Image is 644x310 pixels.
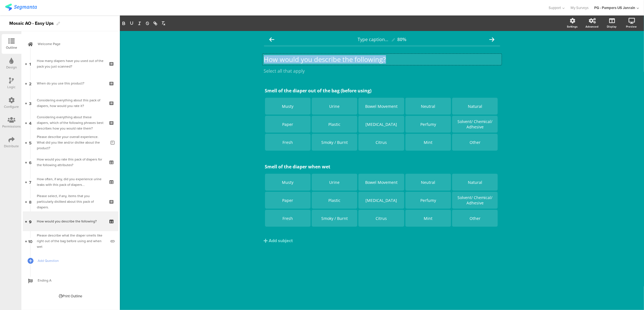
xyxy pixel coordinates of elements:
[453,104,497,109] div: Natural
[23,231,118,251] a: 10 Please describe what the diaper smells like right out of the bag before using and when wet
[23,73,118,93] a: 2 When do you use this product?
[37,134,106,151] div: Please describe your overall experience. What did you like and/or dislike about the product?
[265,164,499,170] p: Smell of the diaper when wet
[359,122,403,127] div: [MEDICAL_DATA]
[37,233,106,249] div: Please describe what the diaper smells like right out of the bag before using and when wet
[29,80,32,86] span: 2
[37,97,104,109] div: Considering everything about this pack of diapers, how would you rate it?
[406,104,450,109] div: Neutral
[8,84,16,90] div: Logic
[585,24,598,29] div: Advanced
[23,133,118,152] a: 5 Please describe your overall experience. What did you like and/or dislike about the product?
[313,140,356,145] div: Smoky / Burnt
[23,54,118,73] a: 1 How many diapers have you used out of the pack you just scanned?
[23,211,118,231] a: 9 How would you describe the following?
[6,45,17,50] div: Outline
[38,278,110,283] span: Ending A
[37,81,104,86] div: When do you use this product?
[23,34,118,54] a: Welcome Page
[359,216,403,221] div: Citrus
[23,192,118,211] a: 8 Please select, if any, items that you particularly disliked about this pack of diapers.
[266,140,310,145] div: Fresh
[37,218,104,224] div: How would you describe the following?
[358,36,388,43] span: Type caption...
[266,104,310,109] div: Musty
[406,198,450,203] div: Perfumy
[9,19,54,28] div: Mosaic AO - Easy Ups
[5,4,37,11] img: segmanta logo
[266,180,310,185] div: Musty
[29,139,32,146] span: 5
[359,140,403,145] div: Citrus
[397,36,406,43] div: 80%
[38,258,110,264] span: Add Question
[453,216,497,221] div: Other
[2,124,21,129] div: Permissions
[406,180,450,185] div: Neutral
[313,198,356,203] div: Plastic
[28,238,32,244] span: 10
[29,199,32,205] span: 8
[453,119,497,130] div: Solvent/ Chemical/ Adhesive
[359,198,403,203] div: [MEDICAL_DATA]
[29,100,32,106] span: 3
[266,216,310,221] div: Fresh
[594,5,635,10] div: PG - Pampers US Janrain
[266,122,310,127] div: Paper
[29,159,32,165] span: 6
[359,180,403,185] div: Bowel Movement
[4,144,19,149] div: Distribute
[313,180,356,185] div: Urine
[607,24,616,29] div: Display
[30,61,31,67] span: 1
[359,104,403,109] div: Bowel Movement
[23,93,118,113] a: 3 Considering everything about this pack of diapers, how would you rate it?
[453,195,497,206] div: Solvent/ Chemical/ Adhesive
[59,293,82,299] div: Print Outline
[567,24,578,29] div: Settings
[37,58,104,69] div: How many diapers have you used out of the pack you just scanned?
[313,104,356,109] div: Urine
[23,113,118,133] a: 4 Considering everything about these diapers, which of the following phrases best describes how y...
[453,140,497,145] div: Other
[269,237,293,244] div: Add subject
[453,180,497,185] div: Natural
[29,218,32,224] span: 9
[23,271,118,290] a: Ending A
[264,237,293,244] button: Add subject
[406,140,450,145] div: Mint
[313,122,356,127] div: Plastic
[4,104,19,109] div: Configure
[37,193,104,210] div: Please select, if any, items that you particularly disliked about this pack of diapers.
[23,172,118,192] a: 7 How often, if any, did you experience urine leaks with this pack of diapers...
[6,65,17,70] div: Design
[406,122,450,127] div: Perfumy
[264,55,500,64] p: How would you describe the following?
[626,24,637,29] div: Preview
[264,68,500,74] p: Select all that apply
[38,41,110,47] span: Welcome Page
[29,179,32,185] span: 7
[265,88,499,94] p: Smell of the diaper out of the bag (before using)
[37,157,104,168] div: How would you rate this pack of diapers for the following attributes?
[266,198,310,203] div: Paper
[23,152,118,172] a: 6 How would you rate this pack of diapers for the following attributes?
[549,5,561,10] span: Support
[313,216,356,221] div: Smoky / Burnt
[37,114,104,131] div: Considering everything about these diapers, which of the following phrases best describes how you...
[29,120,32,126] span: 4
[37,176,104,188] div: How often, if any, did you experience urine leaks with this pack of diapers...
[406,216,450,221] div: Mint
